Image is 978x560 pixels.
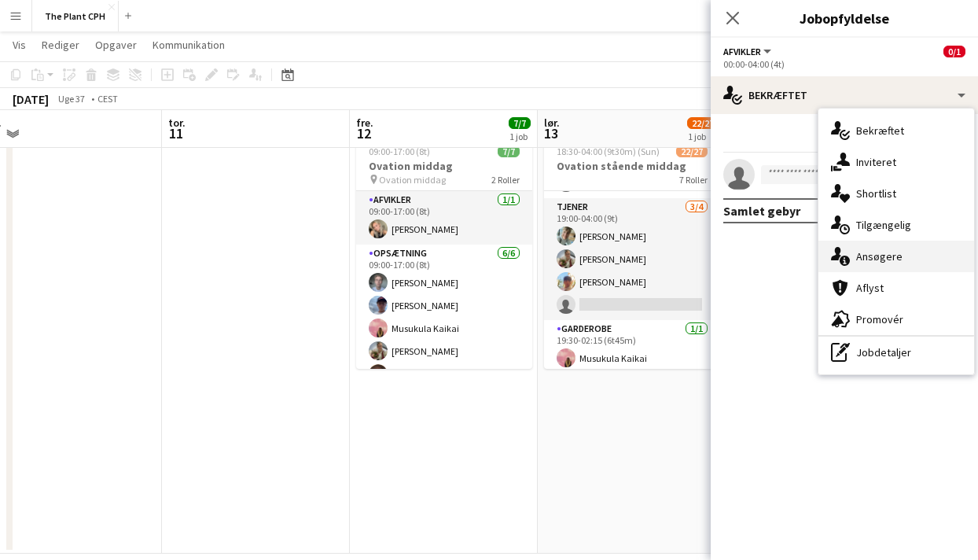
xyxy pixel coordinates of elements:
span: 12 [354,124,373,142]
a: Rediger [35,35,86,55]
div: CEST [97,93,118,105]
span: Opgaver [95,38,137,52]
span: fre. [356,116,373,130]
h3: Ovation stående middag [544,159,720,173]
span: Tilgængelig [856,218,911,232]
span: 0/1 [943,46,965,57]
span: 2 Roller [491,174,520,186]
span: Promovér [856,312,903,326]
span: 22/27 [687,117,719,129]
button: The Plant CPH [32,1,119,31]
span: Aflyst [856,281,884,295]
app-card-role: Tjener3/419:00-04:00 (9t)[PERSON_NAME][PERSON_NAME][PERSON_NAME] [544,198,720,320]
span: Shortlist [856,186,896,201]
a: Opgaver [89,35,143,55]
span: Kommunikation [153,38,225,52]
span: Vis [13,38,26,52]
app-card-role: Garderobe1/119:30-02:15 (6t45m)Musukula Kaikai [544,320,720,374]
div: 1 job [688,131,718,142]
span: tor. [168,116,186,130]
span: 11 [166,124,186,142]
app-card-role: Afvikler1/109:00-17:00 (8t)[PERSON_NAME] [356,191,532,245]
div: 1 job [509,131,530,142]
a: Vis [6,35,32,55]
span: Afvikler [723,46,761,57]
span: lør. [544,116,560,130]
span: Ansøgere [856,249,903,263]
a: Kommunikation [146,35,231,55]
span: 7 Roller [679,174,708,186]
span: 13 [542,124,560,142]
span: Rediger [42,38,79,52]
div: Samlet gebyr [723,203,800,219]
span: 7/7 [509,117,531,129]
button: Afvikler [723,46,774,57]
span: 7/7 [498,146,520,157]
span: Bekræftet [856,123,904,138]
app-job-card: 18:30-04:00 (9t30m) (Sun)22/27Ovation stående middag7 Roller Tjener3/419:00-04:00 (9t)[PERSON_NAM... [544,136,720,369]
span: 09:00-17:00 (8t) [369,146,430,157]
h3: Ovation middag [356,159,532,173]
app-card-role: Opsætning6/609:00-17:00 (8t)[PERSON_NAME][PERSON_NAME]Musukula Kaikai[PERSON_NAME][PERSON_NAME] [356,245,532,412]
app-job-card: 09:00-17:00 (8t)7/7Ovation middag Ovation middag2 RollerAfvikler1/109:00-17:00 (8t)[PERSON_NAME]O... [356,136,532,369]
span: Uge 37 [52,93,91,105]
h3: Jobopfyldelse [711,8,978,28]
div: Jobdetaljer [818,337,974,368]
span: Ovation middag [379,174,446,186]
div: 00:00-04:00 (4t) [723,58,965,70]
span: Inviteret [856,155,896,169]
span: 18:30-04:00 (9t30m) (Sun) [557,146,660,157]
div: [DATE] [13,91,49,107]
div: Bekræftet [711,76,978,114]
span: 22/27 [676,146,708,157]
